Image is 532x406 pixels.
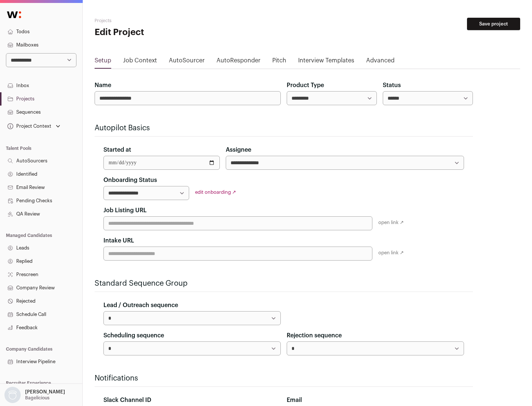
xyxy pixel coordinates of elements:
[103,236,134,245] label: Intake URL
[6,121,62,131] button: Open dropdown
[6,123,51,129] div: Project Context
[272,56,286,68] a: Pitch
[95,123,473,133] h2: Autopilot Basics
[366,56,395,68] a: Advanced
[95,27,236,38] h1: Edit Project
[216,56,260,68] a: AutoResponder
[95,373,473,383] h2: Notifications
[103,331,164,340] label: Scheduling sequence
[3,7,25,22] img: Wellfound
[25,389,65,395] p: [PERSON_NAME]
[95,18,236,24] h2: Projects
[95,278,473,289] h2: Standard Sequence Group
[169,56,205,68] a: AutoSourcer
[467,18,520,30] button: Save project
[25,395,50,401] p: Bagelicious
[103,206,147,215] label: Job Listing URL
[287,331,342,340] label: Rejection sequence
[4,387,21,403] img: nopic.png
[3,387,66,403] button: Open dropdown
[103,396,151,405] label: Slack Channel ID
[103,145,131,154] label: Started at
[383,81,401,90] label: Status
[287,81,324,90] label: Product Type
[298,56,354,68] a: Interview Templates
[103,301,178,310] label: Lead / Outreach sequence
[103,176,157,185] label: Onboarding Status
[95,56,111,68] a: Setup
[226,145,251,154] label: Assignee
[123,56,157,68] a: Job Context
[195,190,236,195] a: edit onboarding ↗
[95,81,111,90] label: Name
[287,396,464,405] div: Email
